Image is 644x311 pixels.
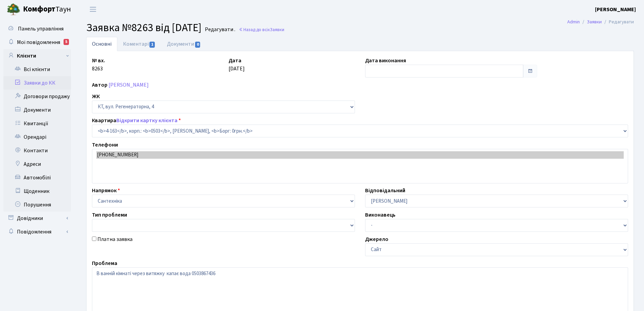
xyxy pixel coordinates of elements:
img: logo.png [7,3,20,16]
a: Мої повідомлення5 [3,36,71,49]
a: [PERSON_NAME] [595,5,636,14]
label: № вх. [92,57,105,65]
label: Телефони [92,141,118,149]
label: Відповідальний [365,186,405,195]
a: [PERSON_NAME] [109,81,149,89]
a: Довідники [3,212,71,225]
a: Admin [567,18,580,25]
a: Орендарі [3,130,71,144]
label: Виконавець [365,211,396,219]
a: Заявки до КК [3,76,71,90]
span: Панель управління [18,25,64,32]
a: Клієнти [3,49,71,63]
label: ЖК [92,92,100,101]
span: Таун [23,4,71,15]
label: Тип проблеми [92,211,127,219]
a: Контакти [3,144,71,157]
label: Платна заявка [97,235,133,243]
a: Документи [161,37,207,51]
a: Квитанції [3,117,71,130]
a: Всі клієнти [3,63,71,76]
span: Заявки [270,26,284,33]
a: Повідомлення [3,225,71,239]
label: Дата [229,57,241,65]
span: Заявка №8263 від [DATE] [86,20,201,36]
span: Мої повідомлення [17,39,60,46]
small: Редагувати . [204,26,235,33]
label: Джерело [365,235,388,243]
div: 8263 [87,57,223,77]
a: Порушення [3,198,71,212]
div: [DATE] [223,57,360,77]
label: Проблема [92,259,117,267]
a: Панель управління [3,22,71,36]
select: ) [92,125,628,137]
b: [PERSON_NAME] [595,6,636,13]
label: Квартира [92,116,181,125]
a: Коментарі [117,37,161,51]
li: Редагувати [602,18,634,26]
nav: breadcrumb [557,15,644,29]
a: Щоденник [3,184,71,198]
a: Назад до всіхЗаявки [239,26,284,33]
a: Адреси [3,157,71,171]
a: Договори продажу [3,90,71,103]
label: Дата виконання [365,57,406,65]
a: Відкрити картку клієнта [116,117,177,124]
span: 0 [195,42,200,48]
div: 5 [64,39,69,45]
option: [PHONE_NUMBER] [96,151,624,159]
a: Документи [3,103,71,117]
label: Напрямок [92,186,120,195]
a: Автомобілі [3,171,71,184]
label: Автор [92,81,108,89]
button: Переключити навігацію [85,4,101,15]
span: 1 [149,42,155,48]
b: Комфорт [23,4,55,15]
a: Заявки [587,18,602,25]
a: Основні [86,37,117,51]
